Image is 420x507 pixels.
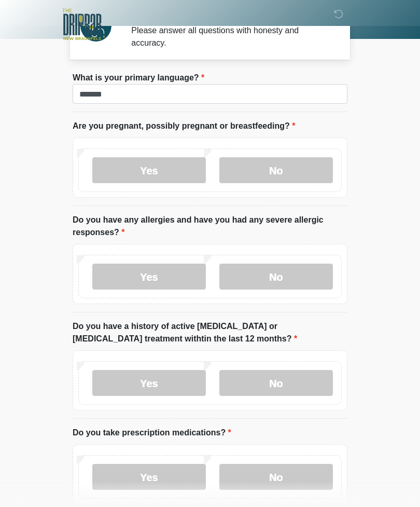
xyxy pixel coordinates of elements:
label: Yes [92,370,206,396]
label: Do you have a history of active [MEDICAL_DATA] or [MEDICAL_DATA] treatment withtin the last 12 mo... [73,320,347,345]
label: Yes [92,157,206,183]
label: Yes [92,264,206,290]
label: Yes [92,464,206,490]
label: Do you have any allergies and have you had any severe allergic responses? [73,214,347,239]
label: Are you pregnant, possibly pregnant or breastfeeding? [73,120,295,132]
label: Do you take prescription medications? [73,427,231,439]
img: The DRIPBaR - New Braunfels Logo [62,8,102,42]
label: No [219,370,333,396]
label: No [219,264,333,290]
label: What is your primary language? [73,72,204,84]
label: No [219,464,333,490]
label: No [219,157,333,183]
